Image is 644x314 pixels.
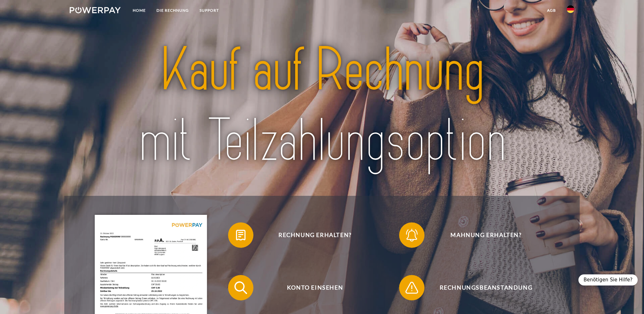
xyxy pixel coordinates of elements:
a: DIE RECHNUNG [151,5,194,16]
button: Rechnungsbeanstandung [399,275,564,300]
div: Benötigen Sie Hilfe? [578,274,638,285]
span: Rechnungsbeanstandung [408,275,564,300]
img: title-powerpay_de.svg [95,31,549,180]
span: Mahnung erhalten? [408,222,564,248]
a: Home [127,5,151,16]
img: qb_search.svg [233,280,249,296]
button: Konto einsehen [228,275,393,300]
a: SUPPORT [194,5,224,16]
img: logo-powerpay-white.svg [70,7,121,13]
a: agb [542,5,561,16]
button: Mahnung erhalten? [399,222,564,248]
img: de [567,5,574,13]
img: qb_bill.svg [233,227,249,243]
img: qb_warning.svg [404,280,420,296]
span: Konto einsehen [237,275,392,300]
img: qb_bell.svg [404,227,420,243]
span: Rechnung erhalten? [237,222,392,248]
button: Rechnung erhalten? [228,222,393,248]
iframe: Schaltfläche zum Öffnen des Messaging-Fensters [619,289,639,309]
